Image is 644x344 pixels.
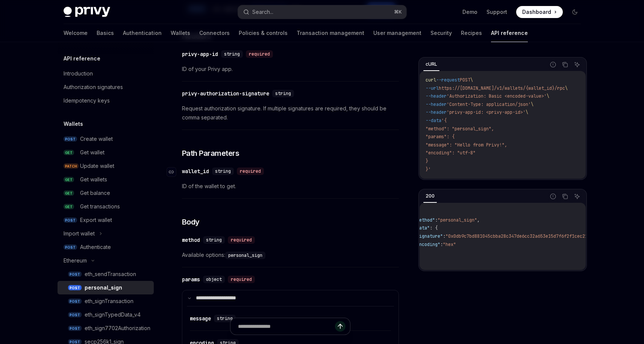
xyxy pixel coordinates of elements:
[460,77,470,83] span: POST
[64,204,74,210] span: GET
[58,67,154,80] a: Introduction
[182,276,200,283] div: params
[565,85,568,91] span: \
[443,233,445,239] span: :
[58,186,154,200] a: GETGet balance
[246,50,273,58] div: required
[64,229,95,238] div: Import wallet
[426,150,476,156] span: "encoding": "utf-8"
[438,217,477,223] span: "personal_sign"
[58,294,154,308] a: POSTeth_signTransaction
[190,315,211,322] div: message
[252,8,273,17] div: Search...
[228,236,255,244] div: required
[182,182,399,191] span: ID of the wallet to get.
[182,250,399,260] span: Available options:
[516,6,563,18] a: Dashboard
[423,192,437,201] div: 200
[80,161,114,170] div: Update wallet
[68,312,82,318] span: POST
[64,177,74,183] span: GET
[569,6,581,18] button: Toggle dark mode
[426,166,431,172] span: }'
[426,93,447,99] span: --header
[85,270,136,279] div: eth_sendTransaction
[64,69,93,78] div: Introduction
[58,200,154,213] a: GETGet transactions
[526,109,528,115] span: \
[206,276,222,282] span: object
[491,24,528,42] a: API reference
[182,90,269,97] div: privy-authorization-signature
[68,299,82,304] span: POST
[275,91,291,97] span: string
[447,101,531,107] span: 'Content-Type: application/json'
[426,118,441,124] span: --data
[572,192,582,201] button: Ask AI
[64,54,100,63] h5: API reference
[439,85,565,91] span: https://[DOMAIN_NAME]/v1/wallets/{wallet_id}/rpc
[58,240,154,254] a: POSTAuthenticate
[430,225,438,231] span: : {
[531,101,533,107] span: \
[199,24,230,42] a: Connectors
[447,93,547,99] span: 'Authorization: Basic <encoded-value>'
[58,281,154,294] a: POSTpersonal_sign
[64,244,77,250] span: POST
[64,190,74,196] span: GET
[426,77,436,83] span: curl
[68,326,82,331] span: POST
[486,8,507,16] a: Support
[426,85,439,91] span: --url
[462,8,477,16] a: Demo
[182,148,239,158] span: Path Parameters
[85,324,150,333] div: eth_sign7702Authorization
[414,241,440,247] span: "encoding"
[85,283,122,292] div: personal_sign
[80,243,111,252] div: Authenticate
[64,83,123,92] div: Authorization signatures
[572,60,582,69] button: Ask AI
[80,216,112,225] div: Export wallet
[394,9,402,15] span: ⌘ K
[522,8,551,16] span: Dashboard
[237,167,264,175] div: required
[430,24,452,42] a: Security
[217,315,233,321] span: string
[238,5,406,19] button: Search...⌘K
[461,24,482,42] a: Recipes
[470,77,473,83] span: \
[215,168,231,174] span: string
[68,272,82,277] span: POST
[224,51,240,57] span: string
[64,256,87,265] div: Ethereum
[64,163,79,169] span: PATCH
[58,94,154,107] a: Idempotency keys
[423,60,439,69] div: cURL
[64,24,88,42] a: Welcome
[171,24,190,42] a: Wallets
[58,267,154,281] a: POSTeth_sendTransaction
[64,217,77,223] span: POST
[547,93,549,99] span: \
[426,109,447,115] span: --header
[426,101,447,107] span: --header
[426,142,507,148] span: "message": "Hello from Privy!",
[80,148,105,157] div: Get wallet
[426,158,428,164] span: }
[477,217,480,223] span: ,
[182,65,399,74] span: ID of your Privy app.
[435,217,438,223] span: :
[80,189,110,198] div: Get balance
[548,192,558,201] button: Report incorrect code
[206,237,222,243] span: string
[58,321,154,335] a: POSTeth_sign7702Authorization
[182,217,200,227] span: Body
[58,132,154,146] a: POSTCreate wallet
[80,202,120,211] div: Get transactions
[68,285,82,291] span: POST
[426,126,494,132] span: "method": "personal_sign",
[64,96,110,105] div: Idempotency keys
[441,118,447,124] span: '{
[64,150,74,155] span: GET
